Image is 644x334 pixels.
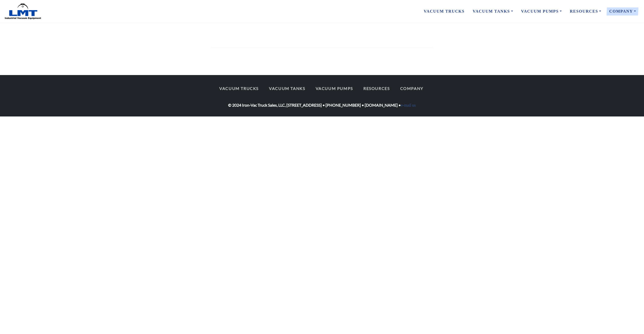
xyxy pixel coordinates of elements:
a: Vacuum Tanks [264,83,310,94]
a: Vacuum Pumps [311,83,357,94]
a: e-mail us [401,103,416,107]
a: Vacuum Pumps [517,6,566,17]
a: Vacuum Trucks [215,83,263,94]
a: Vacuum Tanks [469,6,517,17]
a: Company [396,83,428,94]
a: Company [605,6,640,17]
a: Resources [566,6,605,17]
a: Resources [359,83,394,94]
div: © 2024 Iron-Vac Truck Sales, LLC, [STREET_ADDRESS] • [PHONE_NUMBER] • [DOMAIN_NAME] • [211,83,433,108]
img: LMT [4,3,42,20]
a: Vacuum Trucks [420,6,469,17]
